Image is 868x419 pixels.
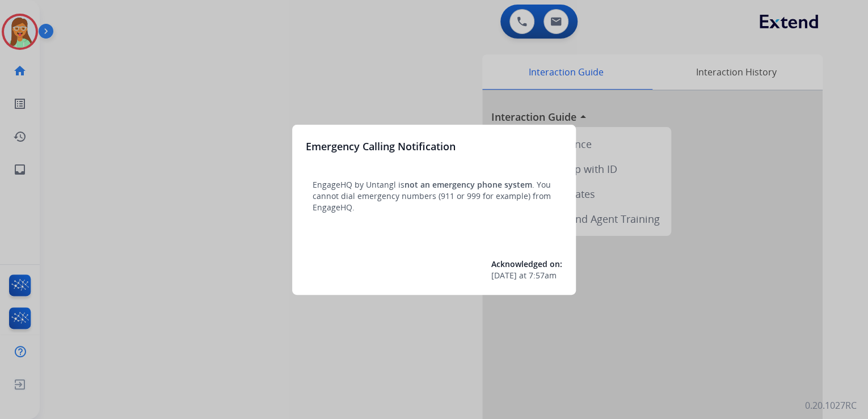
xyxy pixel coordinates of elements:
[491,270,517,281] span: [DATE]
[491,259,562,269] span: Acknowledged on:
[805,399,857,412] p: 0.20.1027RC
[306,138,456,154] h3: Emergency Calling Notification
[529,270,557,281] span: 7:57am
[313,179,555,213] p: EngageHQ by Untangl is . You cannot dial emergency numbers (911 or 999 for example) from EngageHQ.
[491,270,562,281] div: at
[404,179,532,190] span: not an emergency phone system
